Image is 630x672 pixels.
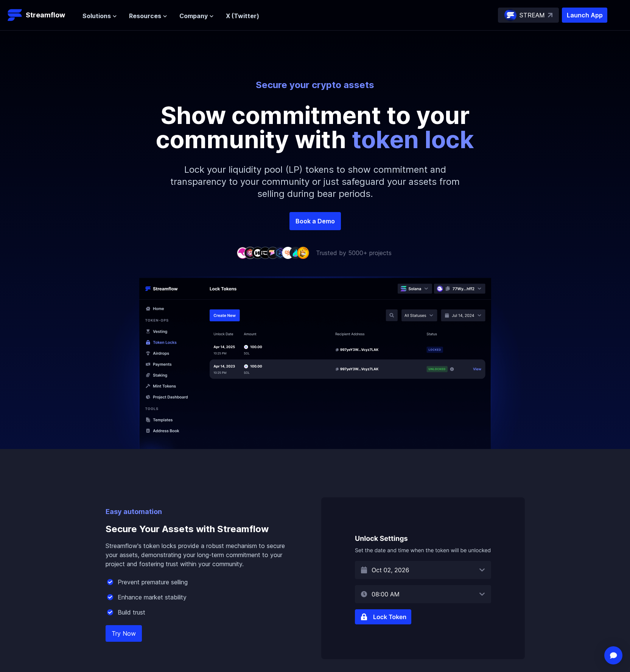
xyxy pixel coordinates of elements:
p: STREAM [520,11,545,20]
button: Launch App [562,8,607,23]
img: company-4 [259,247,271,259]
img: Hero Image [100,276,531,468]
p: Lock your liquidity pool (LP) tokens to show commitment and transparency to your community or jus... [152,152,478,212]
p: Secure your crypto assets [106,79,525,91]
a: Streamflow [8,8,75,23]
img: company-6 [274,247,286,259]
a: STREAM [498,8,559,23]
button: Solutions [82,11,117,20]
img: company-2 [244,247,256,259]
img: streamflow-logo-circle.png [504,9,516,21]
span: Solutions [82,11,111,20]
img: company-9 [297,247,309,259]
a: Try Now [106,625,142,642]
img: company-7 [282,247,294,259]
div: Open Intercom Messenger [604,646,622,664]
p: Build trust [118,608,145,617]
a: X (Twitter) [226,12,259,20]
button: Resources [129,11,167,20]
img: top-right-arrow.svg [548,13,552,17]
p: Prevent premature selling [118,578,188,587]
h3: Secure Your Assets with Streamflow [106,517,297,541]
img: company-5 [267,247,279,259]
button: Company [179,11,214,20]
img: Streamflow Logo [8,8,23,23]
img: company-8 [289,247,302,259]
p: Streamflow [26,10,65,20]
span: Resources [129,11,161,20]
img: company-3 [252,247,264,259]
p: Streamflow's token locks provide a robust mechanism to secure your assets, demonstrating your lon... [106,541,297,568]
a: Book a Demo [289,212,341,230]
p: Enhance market stability [118,593,187,602]
img: company-1 [236,247,249,259]
img: Secure Your Assets with Streamflow [321,497,525,659]
span: token lock [352,125,474,154]
p: Show commitment to your community with [145,103,485,152]
span: Company [179,11,208,20]
p: Trusted by 5000+ projects [316,248,392,257]
p: Easy automation [106,506,297,517]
